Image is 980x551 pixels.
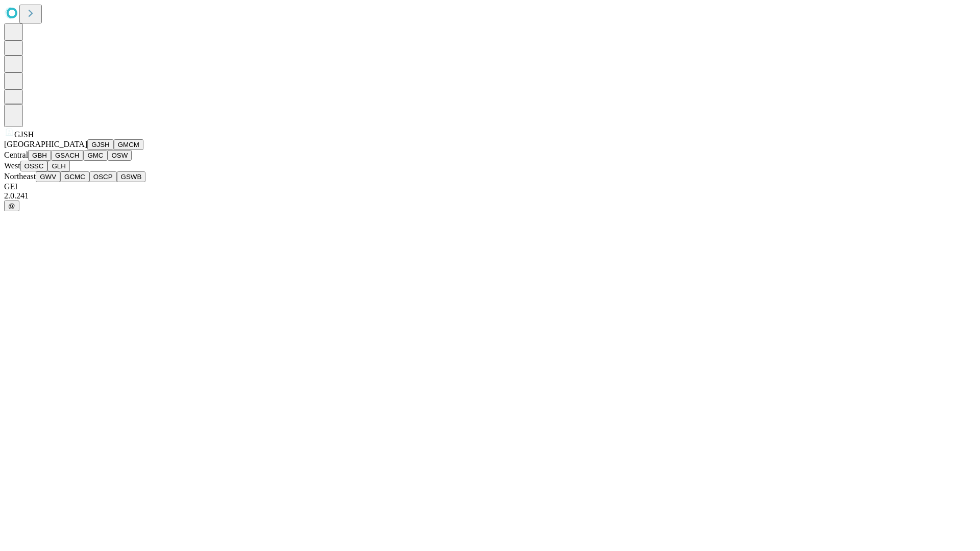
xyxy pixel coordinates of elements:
span: [GEOGRAPHIC_DATA] [4,140,87,148]
button: GWV [36,171,60,182]
button: GSACH [51,150,83,161]
button: GBH [28,150,51,161]
button: GMC [83,150,107,161]
span: West [4,161,20,170]
button: OSSC [20,161,48,171]
button: GSWB [117,171,146,182]
button: GLH [47,161,69,171]
span: Northeast [4,172,36,181]
span: @ [8,202,15,210]
button: OSCP [89,171,117,182]
button: GMCM [114,139,143,150]
button: @ [4,201,19,211]
div: 2.0.241 [4,191,976,201]
div: GEI [4,182,976,191]
button: GJSH [87,139,114,150]
button: GCMC [60,171,89,182]
span: GJSH [14,130,34,139]
button: OSW [108,150,132,161]
span: Central [4,151,28,159]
